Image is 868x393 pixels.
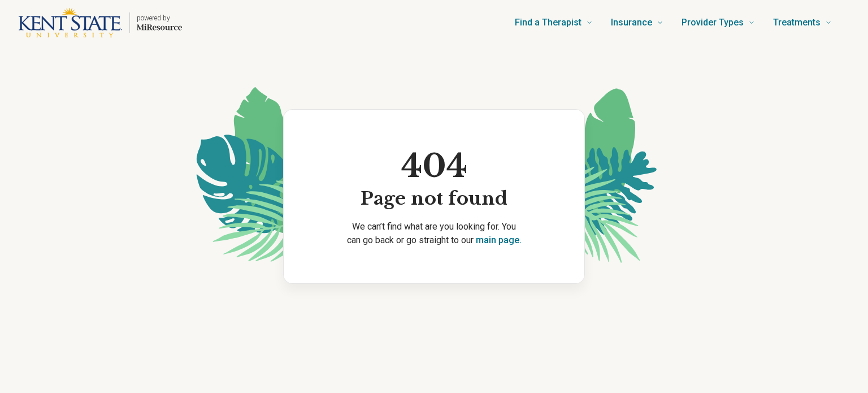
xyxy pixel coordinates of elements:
span: Treatments [773,15,821,31]
span: Insurance [611,15,652,31]
span: Page not found [361,187,507,211]
a: main page. [476,235,522,245]
p: We can’t find what are you looking for. You can go back or go straight to our [302,220,566,247]
span: Provider Types [682,15,744,31]
p: powered by [137,14,182,23]
span: Find a Therapist [515,15,581,31]
span: 404 [361,146,507,187]
a: Home page [18,5,182,41]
